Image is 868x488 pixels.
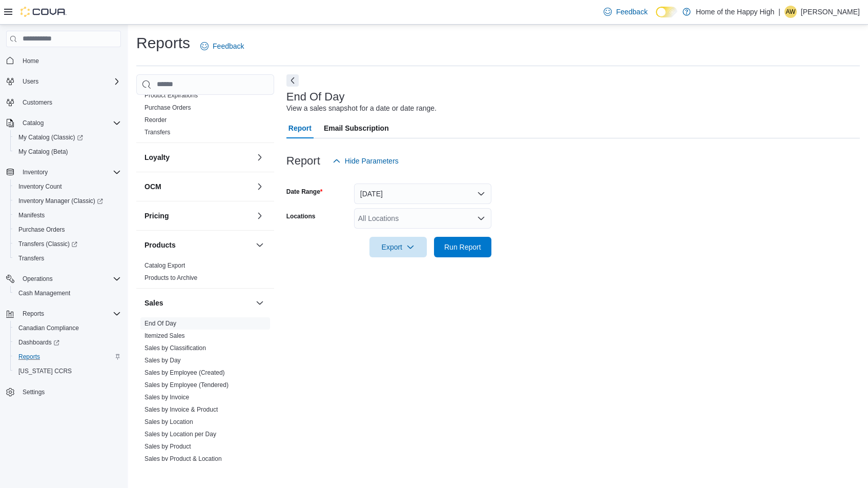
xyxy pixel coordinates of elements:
button: Transfers [10,251,125,266]
span: My Catalog (Classic) [14,131,121,144]
span: Canadian Compliance [14,322,121,334]
a: Sales by Classification [144,344,206,352]
span: Catalog Export [144,261,185,270]
span: Transfers (Classic) [18,240,77,248]
h3: Sales [144,298,163,308]
span: Inventory Count [14,180,121,193]
a: Sales by Location [144,418,193,425]
span: Catalog [23,119,44,127]
a: Settings [18,386,49,398]
span: Sales by Invoice & Product [144,405,218,414]
span: Purchase Orders [144,104,191,112]
h1: Reports [136,33,190,53]
span: Hide Parameters [345,156,399,166]
span: Dark Mode [656,17,656,18]
h3: Pricing [144,211,169,221]
span: Reports [23,310,44,318]
button: Loyalty [254,151,266,164]
button: OCM [254,180,266,193]
span: Reorder [144,116,167,124]
span: Sales by Product [144,442,191,451]
a: End Of Day [144,320,176,327]
h3: Report [286,155,320,167]
span: Feedback [616,7,647,17]
button: Cash Management [10,286,125,300]
button: Catalog [18,117,48,129]
button: Reports [18,308,48,320]
h3: OCM [144,181,161,192]
a: Products to Archive [144,274,197,281]
span: Users [23,77,38,86]
span: Inventory [18,166,121,178]
a: Dashboards [14,336,64,349]
button: Home [2,53,125,68]
button: Customers [2,95,125,110]
a: Sales by Invoice [144,394,189,401]
span: Inventory Manager (Classic) [18,197,103,205]
button: OCM [144,181,252,192]
span: Purchase Orders [14,223,121,236]
a: Inventory Count [14,180,66,193]
button: Loyalty [144,152,252,162]
button: Operations [18,273,57,285]
span: Cash Management [18,289,70,297]
span: Manifests [14,209,121,221]
button: Inventory [18,166,52,178]
div: Amanda Wheatley [784,6,797,18]
a: Catalog Export [144,262,185,269]
input: Dark Mode [656,7,677,17]
a: Transfers (Classic) [14,238,81,250]
span: Sales by Location [144,418,193,426]
a: Product Expirations [144,92,198,99]
a: Inventory Manager (Classic) [14,195,107,207]
span: Operations [23,275,53,283]
button: Users [18,75,43,88]
a: Canadian Compliance [14,322,83,334]
button: Export [369,237,427,257]
button: [US_STATE] CCRS [10,364,125,378]
span: Transfers (Classic) [14,238,121,250]
a: Inventory Manager (Classic) [10,194,125,208]
label: Date Range [286,188,323,196]
a: Customers [18,96,56,109]
span: My Catalog (Classic) [18,133,83,141]
span: Operations [18,273,121,285]
button: Manifests [10,208,125,222]
button: Operations [2,272,125,286]
span: Catalog [18,117,121,129]
span: Home [18,54,121,67]
a: Transfers [144,129,170,136]
span: Transfers [14,252,121,265]
a: Sales by Day [144,357,181,364]
span: Customers [23,98,52,107]
button: Purchase Orders [10,222,125,237]
span: Dashboards [14,336,121,349]
button: Sales [144,298,252,308]
img: Cova [20,7,67,17]
button: Run Report [434,237,491,257]
h3: End Of Day [286,91,345,103]
p: [PERSON_NAME] [801,6,860,18]
div: View a sales snapshot for a date or date range. [286,103,437,114]
span: Products to Archive [144,274,197,282]
a: Sales by Invoice & Product [144,406,218,413]
span: Purchase Orders [18,226,65,234]
a: Transfers [14,252,48,265]
div: Products [136,259,274,288]
a: My Catalog (Classic) [14,131,87,144]
a: Purchase Orders [144,104,191,111]
span: Reports [18,353,40,361]
label: Locations [286,212,316,220]
span: Washington CCRS [14,365,121,377]
a: Manifests [14,209,49,221]
span: Manifests [18,211,45,219]
button: Canadian Compliance [10,321,125,335]
span: Run Report [444,242,481,252]
span: End Of Day [144,319,176,328]
button: [DATE] [354,184,491,204]
a: Purchase Orders [14,223,69,236]
h3: Loyalty [144,152,170,162]
span: [US_STATE] CCRS [18,367,72,375]
a: Itemized Sales [144,332,185,339]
